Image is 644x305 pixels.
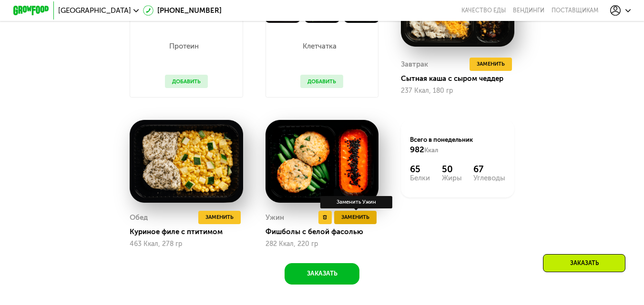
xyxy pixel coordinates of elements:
[461,7,506,14] a: Качество еды
[410,175,430,182] div: Белки
[410,145,424,154] span: 982
[442,175,462,182] div: Жиры
[285,263,359,285] button: Заказать
[266,211,284,224] div: Ужин
[552,7,598,14] div: поставщикам
[165,43,204,50] p: Протеин
[473,164,505,175] div: 67
[477,59,505,69] span: Заменить
[300,43,339,50] p: Клетчатка
[424,147,438,154] span: Ккал
[143,5,222,16] a: [PHONE_NUMBER]
[442,164,462,175] div: 50
[401,58,428,71] div: Завтрак
[130,227,250,236] div: Куриное филе с птитимом
[543,254,625,272] div: Заказать
[198,211,241,224] button: Заменить
[130,211,148,224] div: Обед
[470,58,512,71] button: Заменить
[266,227,386,236] div: Фишболы с белой фасолью
[513,7,544,14] a: Вендинги
[334,211,377,224] button: Заменить
[165,75,208,88] button: Добавить
[410,136,505,156] div: Всего в понедельник
[58,7,131,14] span: [GEOGRAPHIC_DATA]
[205,213,234,222] span: Заменить
[266,240,379,248] div: 282 Ккал, 220 гр
[130,240,243,248] div: 463 Ккал, 278 гр
[410,164,430,175] div: 65
[401,74,521,83] div: Сытная каша с сыром чеддер
[401,87,514,95] div: 237 Ккал, 180 гр
[300,75,343,88] button: Добавить
[473,175,505,182] div: Углеводы
[341,213,369,222] span: Заменить
[320,196,392,208] div: Заменить Ужин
